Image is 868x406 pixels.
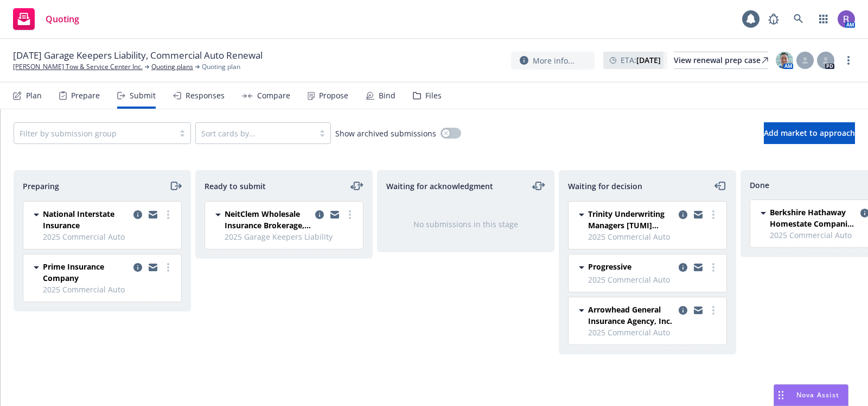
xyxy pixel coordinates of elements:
span: NeitClem Wholesale Insurance Brokerage, Inc. [225,208,311,231]
a: more [707,208,720,221]
a: copy logging email [146,208,159,221]
a: copy logging email [692,261,705,274]
a: moveLeftRight [350,179,363,192]
a: copy logging email [131,261,144,274]
span: Quoting [46,15,79,23]
a: copy logging email [692,304,705,317]
span: Add market to approach [764,128,855,138]
div: Compare [257,91,290,100]
a: copy logging email [131,208,144,221]
button: More info... [511,52,595,70]
a: more [343,208,356,221]
a: Report a Bug [763,8,784,30]
img: photo [776,52,793,69]
a: copy logging email [676,304,690,317]
span: 2025 Garage Keepers Liability [225,231,356,242]
a: Search [788,8,809,30]
span: Waiting for acknowledgment [386,180,493,192]
span: 2025 Commercial Auto [588,274,720,285]
span: Progressive [588,261,631,272]
a: Quoting plans [151,62,193,72]
div: Prepare [71,91,100,100]
a: [PERSON_NAME] Tow & Service Center Inc. [13,62,143,72]
span: [DATE] Garage Keepers Liability, Commercial Auto Renewal [13,49,263,62]
span: 2025 Commercial Auto [588,327,720,338]
a: Quoting [9,4,84,34]
a: more [842,54,855,67]
div: Files [425,91,442,100]
a: more [162,261,175,274]
button: Nova Assist [774,384,848,406]
span: 2025 Commercial Auto [43,231,175,242]
span: National Interstate Insurance [43,208,129,231]
a: copy logging email [676,261,690,274]
div: Drag to move [774,385,788,405]
span: Show archived submissions [335,128,436,139]
span: Preparing [23,180,59,192]
img: photo [838,10,855,28]
a: moveRight [169,179,182,192]
strong: [DATE] [636,55,661,65]
a: copy logging email [328,208,341,221]
div: Responses [186,91,225,100]
a: copy logging email [676,208,690,221]
a: more [707,261,720,274]
div: No submissions in this stage [395,218,537,230]
span: Quoting plan [202,62,240,72]
a: more [162,208,175,221]
div: Plan [26,91,42,100]
span: Berkshire Hathaway Homestate Companies (BHHC) [770,207,856,229]
a: copy logging email [313,208,326,221]
button: Add market to approach [764,122,855,144]
span: 2025 Commercial Auto [43,284,175,295]
div: View renewal prep case [674,52,768,68]
div: Bind [379,91,395,100]
a: more [707,304,720,317]
span: Done [750,179,769,191]
a: Switch app [813,8,834,30]
span: 2025 Commercial Auto [588,231,720,242]
span: More info... [533,55,575,66]
div: Propose [319,91,348,100]
a: copy logging email [692,208,705,221]
a: moveLeft [714,179,727,192]
span: ETA : [621,54,661,66]
div: Submit [130,91,156,100]
span: Prime Insurance Company [43,261,129,284]
span: Nova Assist [796,390,839,399]
a: moveLeftRight [532,179,545,192]
a: copy logging email [146,261,159,274]
span: Arrowhead General Insurance Agency, Inc. [588,304,674,327]
a: View renewal prep case [674,52,768,69]
span: Trinity Underwriting Managers [TUMI] (AmWins) [588,208,674,231]
span: Ready to submit [205,180,266,192]
span: Waiting for decision [568,180,642,192]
